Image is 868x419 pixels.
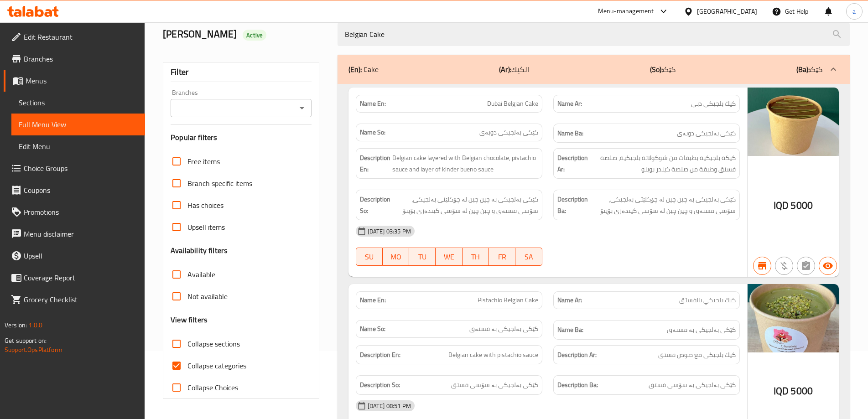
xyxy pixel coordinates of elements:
strong: Name So: [360,128,385,137]
button: SA [515,248,542,266]
strong: Description So: [360,194,390,216]
button: MO [383,248,409,266]
strong: Name En: [360,295,386,305]
b: (Ar): [499,62,511,76]
span: Branches [24,53,138,64]
span: MO [386,250,405,264]
p: الكيك [499,64,529,75]
span: Collapse Choices [187,382,238,393]
button: WE [436,248,462,266]
span: IQD [774,382,789,400]
div: Filter [171,62,311,82]
span: Get support on: [5,335,47,347]
a: Choice Groups [4,157,145,179]
div: Menu-management [598,6,654,17]
div: Active [243,30,266,41]
a: Full Menu View [11,114,145,135]
span: Promotions [24,207,138,217]
img: mmw_638810037069205947 [748,284,839,352]
span: كيك بلجيكي بالفستق [679,295,736,305]
a: Promotions [4,201,145,223]
input: search [338,23,850,46]
a: Coupons [4,179,145,201]
span: کێکی بەلجیکی بە فستەق [469,324,538,334]
span: Coverage Report [24,272,138,283]
span: SU [360,250,379,264]
span: کێکی بەلجیکی بە چین چین لە چۆکلێتی بەلجیکی، سۆسی فستەق و چین چین لە سۆسی کیندەری بۆینۆ [392,194,538,216]
a: Support.OpsPlatform [5,344,62,356]
span: Pistachio Belgian Cake [478,295,538,305]
span: Dubai Belgian Cake [487,99,538,109]
button: Purchased item [775,257,793,275]
strong: Description Ar: [557,152,588,175]
span: Choice Groups [24,163,138,174]
span: SA [519,250,538,264]
span: كيكة بلجيكية بطبقات من شوكولاتة بلجيكية، صلصة فستق وطبقة من صلصة كيندر بوينو [590,152,736,175]
span: Menu disclaimer [24,228,138,239]
strong: Description En: [360,152,390,175]
strong: Name Ar: [557,295,582,305]
h2: [PERSON_NAME] [163,27,326,41]
span: Coupons [24,185,138,196]
span: كيك بلجيكي مع صوص فستق [658,349,736,361]
strong: Description Ba: [557,379,598,391]
span: 5000 [790,382,813,400]
a: Sections [11,92,145,114]
span: Sections [19,97,138,108]
button: Branch specific item [753,257,771,275]
a: Edit Restaurant [4,26,145,48]
span: کێکی بەلجیکی بە سۆسی فستق [451,379,538,391]
button: TU [409,248,436,266]
button: FR [489,248,515,266]
strong: Name Ba: [557,128,583,139]
span: Has choices [187,200,223,211]
span: [DATE] 03:35 PM [364,227,415,236]
b: (Ba): [796,62,810,76]
span: Upsell [24,250,138,261]
a: Upsell [4,245,145,267]
span: Active [243,31,266,40]
span: 1.0.0 [28,319,42,331]
span: Free items [187,156,220,167]
strong: Name Ba: [557,324,583,336]
span: IQD [774,197,789,214]
span: Upsell items [187,222,225,233]
span: Collapse categories [187,360,246,371]
span: کێکی بەلجیکی دوبەی [479,128,538,137]
a: Branches [4,48,145,70]
button: TH [463,248,489,266]
a: Menu disclaimer [4,223,145,245]
span: Belgian cake layered with Belgian chocolate, pistachio sauce and layer of kinder bueno sauce [392,152,538,175]
h3: Popular filters [171,132,311,143]
p: کێک [796,64,822,75]
span: TU [413,250,432,264]
span: Grocery Checklist [24,294,138,305]
span: Collapse sections [187,338,240,349]
strong: Description Ar: [557,349,597,361]
span: کێکی بەلجیکی دوبەی [677,128,736,139]
span: TH [466,250,485,264]
span: کێکی بەلجیکی بە فستەق [667,324,736,336]
p: Cake [348,64,379,75]
strong: Name So: [360,324,385,334]
a: Edit Menu [11,135,145,157]
h3: View filters [171,315,208,325]
button: Available [819,257,837,275]
img: mmw_638925969348842602 [748,88,839,156]
span: 5000 [790,197,813,214]
strong: Description En: [360,349,400,361]
span: کێکی بەلجیکی بە چین چین لە چۆکلێتی بەلجیکی، سۆسی فستەق و چین چین لە سۆسی کیندەری بۆینۆ [590,194,736,216]
div: (En): Cake(Ar):الكيك(So):کێک(Ba):کێک [338,55,850,84]
span: Branch specific items [187,178,252,189]
a: Grocery Checklist [4,289,145,310]
span: Edit Menu [19,141,138,152]
span: FR [493,250,512,264]
span: کێکی بەلجیکی بە سۆسی فستق [649,379,736,391]
strong: Description Ba: [557,194,588,216]
button: Not has choices [797,257,815,275]
span: WE [439,250,458,264]
span: Belgian cake with pistachio sauce [448,349,538,361]
b: (En): [348,62,362,76]
span: Edit Restaurant [24,31,138,42]
strong: Description So: [360,379,400,391]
